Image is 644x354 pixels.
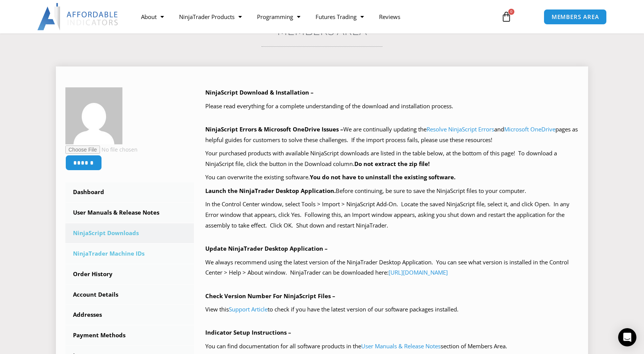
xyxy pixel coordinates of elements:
a: Programming [249,8,308,25]
a: MEMBERS AREA [544,9,607,25]
nav: Menu [133,8,492,25]
p: We are continually updating the and pages as helpful guides for customers to solve these challeng... [205,124,579,145]
p: In the Control Center window, select Tools > Import > NinjaScript Add-On. Locate the saved NinjaS... [205,199,579,231]
a: User Manuals & Release Notes [361,342,441,350]
a: 0 [490,6,523,28]
div: Open Intercom Messenger [618,328,636,346]
p: Your purchased products with available NinjaScript downloads are listed in the table below, at th... [205,148,579,169]
a: Dashboard [65,182,194,202]
b: Do not extract the zip file! [354,160,430,168]
a: Microsoft OneDrive [504,125,555,133]
img: 55c308d06d695cf48f23c8b567eb9176d3bdda9634174f528424b37c02677109 [65,87,122,144]
b: Indicator Setup Instructions – [205,329,291,336]
a: Order History [65,264,194,284]
p: You can overwrite the existing software. [205,172,579,183]
b: NinjaScript Download & Installation – [205,88,314,96]
span: 0 [508,9,514,15]
p: View this to check if you have the latest version of our software packages installed. [205,304,579,315]
p: We always recommend using the latest version of the NinjaTrader Desktop Application. You can see ... [205,257,579,278]
b: Check Version Number For NinjaScript Files – [205,292,335,300]
p: Please read everything for a complete understanding of the download and installation process. [205,101,579,112]
p: Before continuing, be sure to save the NinjaScript files to your computer. [205,186,579,196]
a: NinjaScript Downloads [65,223,194,243]
span: MEMBERS AREA [552,14,599,20]
b: Launch the NinjaTrader Desktop Application. [205,187,336,194]
a: Resolve NinjaScript Errors [427,125,494,133]
a: Account Details [65,285,194,305]
a: Support Article [229,305,268,313]
a: NinjaTrader Products [171,8,249,25]
b: Update NinjaTrader Desktop Application – [205,245,328,252]
p: You can find documentation for all software products in the section of Members Area. [205,341,579,352]
a: Futures Trading [308,8,371,25]
img: LogoAI | Affordable Indicators – NinjaTrader [37,3,119,30]
a: Addresses [65,305,194,325]
a: User Manuals & Release Notes [65,203,194,223]
a: About [133,8,171,25]
a: Reviews [371,8,408,25]
a: [URL][DOMAIN_NAME] [389,269,448,276]
b: You do not have to uninstall the existing software. [310,173,455,181]
b: NinjaScript Errors & Microsoft OneDrive Issues – [205,125,343,133]
a: NinjaTrader Machine IDs [65,244,194,264]
a: Payment Methods [65,326,194,345]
